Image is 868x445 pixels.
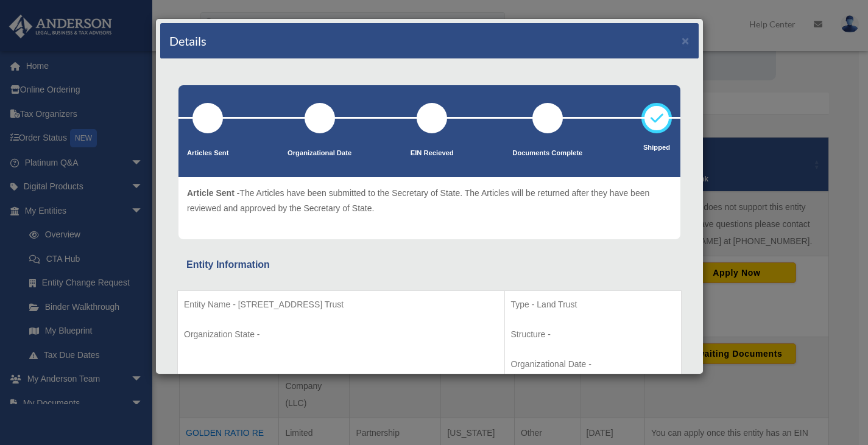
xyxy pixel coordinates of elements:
[411,147,454,159] p: EIN Recieved
[682,34,690,47] button: ×
[512,147,582,159] p: Documents Complete
[288,147,351,159] p: Organizational Date
[184,327,498,342] p: Organization State -
[187,186,672,215] p: The Articles have been submitted to the Secretary of State. The Articles will be returned after t...
[169,32,206,49] h4: Details
[187,147,228,159] p: Articles Sent
[641,142,672,154] p: Shipped
[186,256,672,273] div: Entity Information
[184,297,498,312] p: Entity Name - [STREET_ADDRESS] Trust
[187,188,239,198] span: Article Sent -
[511,297,675,312] p: Type - Land Trust
[511,327,675,342] p: Structure -
[511,357,675,372] p: Organizational Date -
